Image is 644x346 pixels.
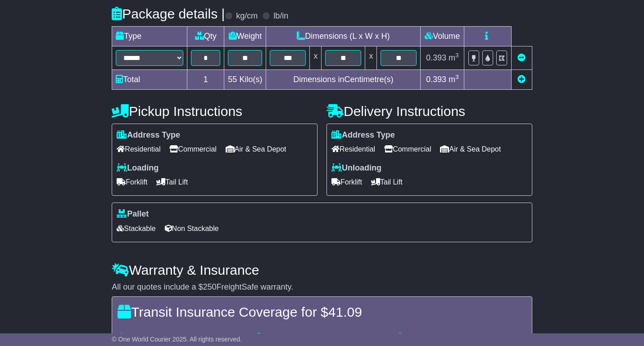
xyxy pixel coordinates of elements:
[187,26,224,46] td: Qty
[266,26,421,46] td: Dimensions (L x W x H)
[266,69,421,89] td: Dimensions in Centimetre(s)
[112,336,242,343] span: © One World Courier 2025. All rights reserved.
[117,175,147,189] span: Forklift
[331,175,362,189] span: Forklift
[117,209,149,219] label: Pallet
[187,69,224,89] td: 1
[117,221,155,235] span: Stackable
[118,304,526,319] h4: Transit Insurance Coverage for $
[449,53,459,62] span: m
[455,74,459,80] sup: 3
[392,333,531,343] div: If your package is stolen
[112,263,532,277] h4: Warranty & Insurance
[228,75,237,84] span: 55
[426,75,446,84] span: 0.393
[165,221,219,235] span: Non Stackable
[224,69,266,89] td: Kilo(s)
[252,333,391,343] div: Damage to your package
[113,333,252,343] div: Loss of your package
[224,26,266,46] td: Weight
[365,46,377,69] td: x
[117,163,159,173] label: Loading
[112,104,317,119] h4: Pickup Instructions
[449,75,459,84] span: m
[331,163,381,173] label: Unloading
[517,75,526,84] a: Add new item
[327,104,532,119] h4: Delivery Instructions
[169,142,216,156] span: Commercial
[112,69,187,89] td: Total
[426,53,446,62] span: 0.393
[273,11,288,21] label: lb/in
[112,26,187,46] td: Type
[112,6,225,21] h4: Package details |
[112,282,532,292] div: All our quotes include a $ FreightSafe warranty.
[455,52,459,59] sup: 3
[117,142,160,156] span: Residential
[236,11,258,21] label: kg/cm
[371,175,403,189] span: Tail Lift
[203,282,216,291] span: 250
[310,46,322,69] td: x
[226,142,286,156] span: Air & Sea Depot
[117,130,180,140] label: Address Type
[331,142,375,156] span: Residential
[328,304,362,319] span: 41.09
[384,142,431,156] span: Commercial
[156,175,188,189] span: Tail Lift
[331,130,395,140] label: Address Type
[517,53,526,62] a: Remove this item
[440,142,501,156] span: Air & Sea Depot
[421,26,464,46] td: Volume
